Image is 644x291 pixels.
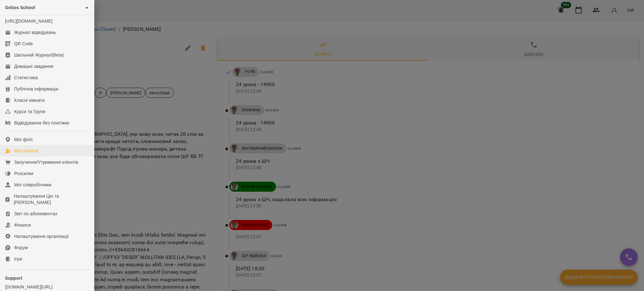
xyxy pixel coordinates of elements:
[14,74,38,81] div: Статистика
[14,63,53,69] div: Домашні завдання
[14,222,31,228] div: Фінанси
[14,233,69,239] div: Налаштування організації
[5,275,89,281] p: Support
[14,256,22,262] div: Ігри
[5,19,53,24] a: [URL][DOMAIN_NAME]
[14,120,69,126] div: Відвідування без платіжки
[14,148,38,154] div: Мої клієнти
[14,29,56,36] div: Журнал відвідувань
[14,193,89,206] div: Налаштування Цін та [PERSON_NAME]
[14,211,58,217] div: Звіт по абонементах
[14,86,58,92] div: Публічна інформація
[5,284,89,290] a: [DOMAIN_NAME][URL]
[14,182,52,188] div: Мої співробітники
[14,41,33,47] div: QR Code
[86,5,89,10] span: ►
[14,52,64,58] div: Шкільний Журнал(Beta)
[14,244,28,251] div: Форум
[5,5,35,10] span: Gelios School
[14,170,33,177] div: Розсилки
[14,159,78,165] div: Залучення/Утримання клієнтів
[14,97,45,103] div: Класні кімнати
[14,108,45,115] div: Курси та Групи
[14,136,33,143] div: Мої філії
